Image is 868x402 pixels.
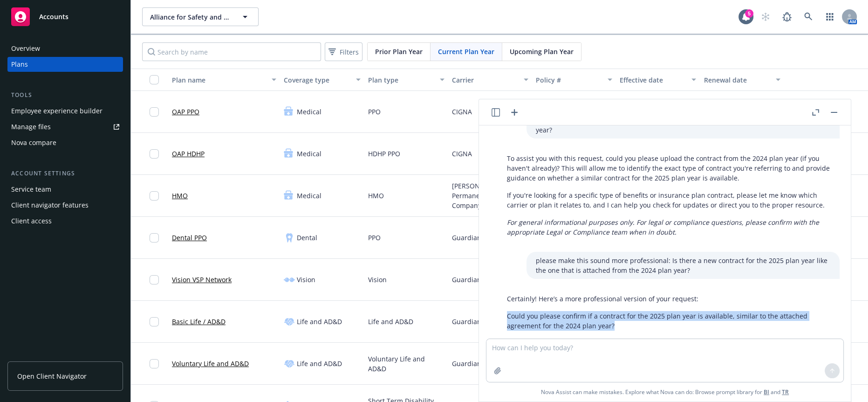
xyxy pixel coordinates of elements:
span: CIGNA [452,149,472,159]
button: Coverage type [280,69,364,91]
a: Client access [7,214,123,229]
div: Carrier [452,75,518,85]
a: Nova compare [7,135,123,150]
a: OAP PPO [172,107,199,117]
a: Plans [7,57,123,72]
input: Toggle Row Selected [150,191,159,201]
input: Toggle Row Selected [150,233,159,243]
input: Toggle Row Selected [150,359,159,368]
a: OAP HDHP [172,149,205,159]
p: If you're looking for a specific type of benefits or insurance plan contract, please let me know ... [507,190,830,210]
span: Alliance for Safety and Justice [150,12,231,22]
a: Overview [7,41,123,56]
div: Account settings [7,169,123,178]
span: Guardian [452,233,481,243]
span: Accounts [39,13,68,21]
input: Toggle Row Selected [150,275,159,284]
a: Client navigator features [7,198,123,213]
a: Switch app [820,7,839,26]
div: Overview [11,41,40,56]
button: Plan type [364,69,448,91]
a: Search [799,7,818,26]
span: Voluntary Life and AD&D [368,354,444,374]
span: Life and AD&D [297,317,342,326]
a: Start snowing [756,7,775,26]
p: To assist you with this request, could you please upload the contract from the 2024 plan year (if... [507,153,830,183]
div: Tools [7,90,123,100]
a: Voluntary Life and AD&D [172,359,249,368]
button: Filters [325,42,362,61]
button: Carrier [448,69,532,91]
span: Upcoming Plan Year [510,47,574,56]
a: BI [764,388,769,396]
a: Employee experience builder [7,104,123,118]
a: Dental PPO [172,233,207,243]
input: Search by name [142,42,321,61]
span: Guardian [452,275,481,284]
span: Nova Assist can make mistakes. Explore what Nova can do: Browse prompt library for and [541,382,789,402]
span: PPO [368,107,381,117]
div: Effective date [620,75,686,85]
span: Prior Plan Year [375,47,423,56]
a: HMO [172,191,188,201]
div: Manage files [11,119,51,134]
p: please make this sound more professional: Is there a new contract for the 2025 plan year like the... [536,256,830,275]
span: Vision [297,275,315,284]
div: Plan type [368,75,434,85]
input: Toggle Row Selected [150,317,159,326]
div: Plans [11,57,28,72]
div: Client navigator features [11,198,89,213]
span: Guardian [452,359,481,368]
div: Service team [11,182,51,197]
span: Filters [327,45,361,59]
div: 5 [745,9,753,18]
span: Medical [297,107,321,117]
input: Select all [150,75,159,84]
span: CIGNA [452,107,472,117]
button: Renewal date [700,69,784,91]
span: Open Client Navigator [17,371,87,381]
a: Manage files [7,119,123,134]
div: Client access [11,214,52,229]
input: Toggle Row Selected [150,107,159,117]
a: Service team [7,182,123,197]
button: Effective date [616,69,700,91]
a: Accounts [7,4,123,30]
div: Nova compare [11,135,56,150]
button: Alliance for Safety and Justice [142,7,259,26]
div: Plan name [172,75,266,85]
button: Plan name [168,69,280,91]
span: Filters [340,47,359,57]
button: Policy # [532,69,616,91]
a: TR [782,388,789,396]
span: Current Plan Year [438,47,494,56]
a: Report a Bug [778,7,796,26]
p: Certainly! Here’s a more professional version of your request: [507,294,830,304]
span: HMO [368,191,384,201]
span: Medical [297,191,321,201]
span: Life and AD&D [297,359,342,368]
span: HDHP PPO [368,149,400,159]
span: Dental [297,233,317,243]
span: Medical [297,149,321,159]
div: Renewal date [704,75,770,85]
div: Coverage type [284,75,350,85]
div: Policy # [536,75,602,85]
input: Toggle Row Selected [150,149,159,159]
span: Life and AD&D [368,317,413,326]
span: Guardian [452,317,481,326]
a: Vision VSP Network [172,275,232,284]
div: Employee experience builder [11,104,103,118]
em: For general informational purposes only. For legal or compliance questions, please confirm with t... [507,218,819,236]
a: Basic Life / AD&D [172,317,226,326]
span: PPO [368,233,381,243]
span: [PERSON_NAME] Permanente Insurance Company [452,181,528,210]
p: Could you please confirm if a contract for the 2025 plan year is available, similar to the attach... [507,311,830,331]
span: Vision [368,275,387,284]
